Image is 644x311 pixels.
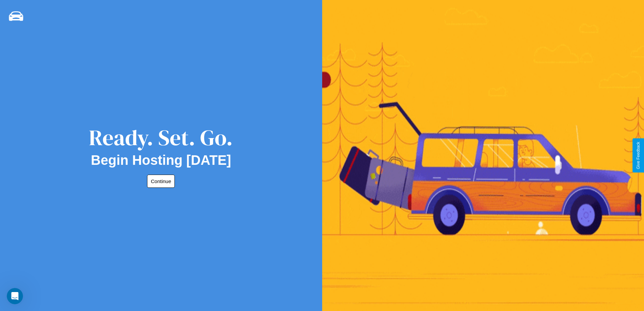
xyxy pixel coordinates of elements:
[636,142,641,169] div: Give Feedback
[91,153,231,168] h2: Begin Hosting [DATE]
[7,288,23,304] iframe: Intercom live chat
[89,123,233,153] div: Ready. Set. Go.
[147,175,175,188] button: Continue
